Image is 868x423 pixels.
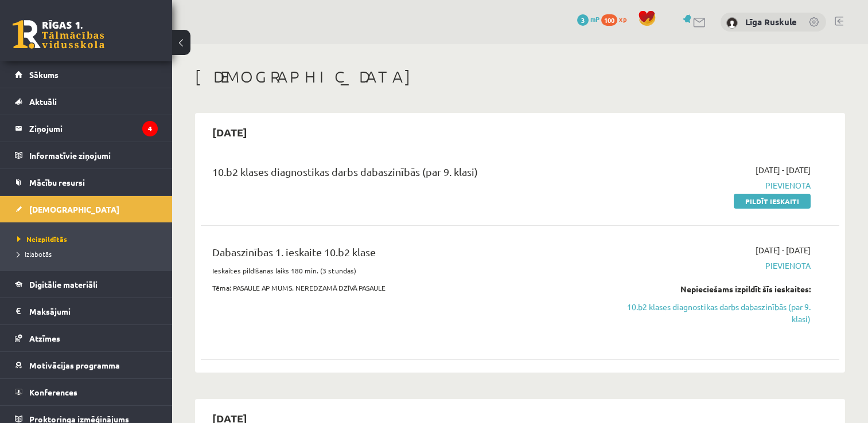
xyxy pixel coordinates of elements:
[29,279,98,289] span: Digitālie materiāli
[15,271,158,297] a: Digitālie materiāli
[29,115,158,142] legend: Ziņojumi
[212,244,605,265] div: Dabaszinības 1. ieskaite 10.b2 klase
[15,298,158,324] a: Maksājumi
[15,325,158,351] a: Atzīmes
[195,67,845,87] h1: [DEMOGRAPHIC_DATA]
[15,88,158,115] a: Aktuāli
[29,204,119,214] span: [DEMOGRAPHIC_DATA]
[29,333,60,343] span: Atzīmes
[15,61,158,88] a: Sākums
[745,16,797,28] a: Līga Ruskule
[622,283,811,295] div: Nepieciešams izpildīt šīs ieskaites:
[29,360,120,370] span: Motivācijas programma
[622,179,811,191] span: Pievienota
[17,249,52,258] span: Izlabotās
[212,283,605,293] p: Tēma: PASAULE AP MUMS. NEREDZAMĀ DZĪVĀ PASAULE
[622,301,811,325] a: 10.b2 klases diagnostikas darbs dabaszinībās (par 9. klasi)
[17,234,161,244] a: Neizpildītās
[201,119,259,146] h2: [DATE]
[15,352,158,378] a: Motivācijas programma
[577,14,589,26] span: 3
[601,14,617,26] span: 100
[15,115,158,142] a: Ziņojumi4
[734,194,811,209] a: Pildīt ieskaiti
[13,20,104,49] a: Rīgas 1. Tālmācības vidusskola
[619,14,626,23] span: xp
[17,234,67,244] span: Neizpildītās
[590,14,600,23] span: mP
[212,265,605,276] p: Ieskaites pildīšanas laiks 180 min. (3 stundas)
[756,164,811,176] span: [DATE] - [DATE]
[15,169,158,195] a: Mācību resursi
[17,249,161,259] a: Izlabotās
[577,14,600,23] a: 3 mP
[29,298,158,324] legend: Maksājumi
[622,260,811,272] span: Pievienota
[142,121,158,136] i: 4
[15,379,158,405] a: Konferences
[29,69,59,80] span: Sākums
[15,196,158,222] a: [DEMOGRAPHIC_DATA]
[29,387,77,397] span: Konferences
[726,17,738,29] img: Līga Ruskule
[29,177,85,187] span: Mācību resursi
[212,164,605,185] div: 10.b2 klases diagnostikas darbs dabaszinībās (par 9. klasi)
[29,142,158,169] legend: Informatīvie ziņojumi
[15,142,158,169] a: Informatīvie ziņojumi
[29,96,57,107] span: Aktuāli
[756,244,811,256] span: [DATE] - [DATE]
[601,14,632,23] a: 100 xp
